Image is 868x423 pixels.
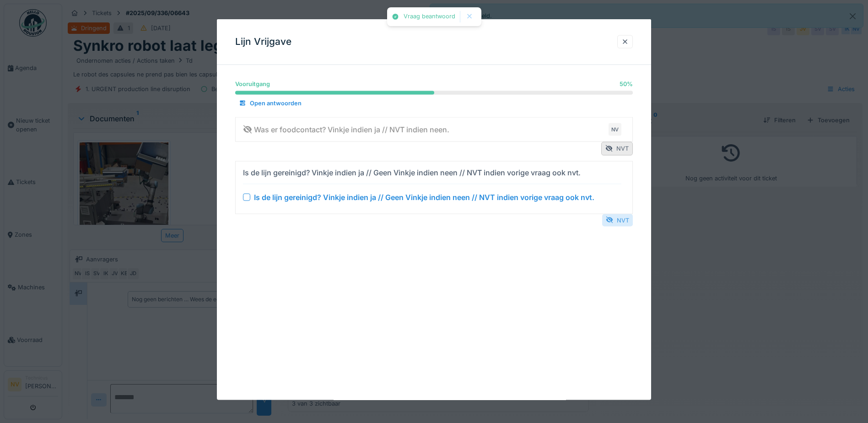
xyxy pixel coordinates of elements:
div: NVT [602,214,633,226]
div: Is de lijn gereinigd? Vinkje indien ja // Geen Vinkje indien neen // NVT indien vorige vraag ook ... [243,167,581,178]
h3: Lijn Vrijgave [235,36,291,48]
summary: Is de lijn gereinigd? Vinkje indien ja // Geen Vinkje indien neen // NVT indien vorige vraag ook ... [239,165,629,210]
div: 50 % [620,80,633,88]
div: Vooruitgang [235,80,270,88]
div: Vraag beantwoord [404,13,455,21]
div: NV [609,123,621,136]
div: Was er foodcontact? Vinkje indien ja // NVT indien neen. [243,124,449,135]
div: Is de lijn gereinigd? Vinkje indien ja // Geen Vinkje indien neen // NVT indien vorige vraag ook ... [254,191,594,202]
progress: 50 % [235,91,633,95]
summary: Was er foodcontact? Vinkje indien ja // NVT indien neen.NV [239,121,629,138]
div: NVT [601,142,633,155]
div: Open antwoorden [235,97,305,109]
